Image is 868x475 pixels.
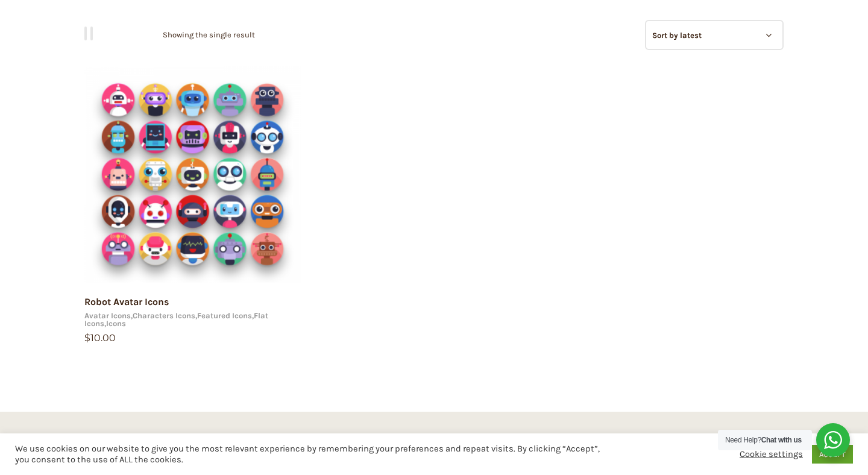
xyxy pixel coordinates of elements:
[84,332,116,344] bdi: 10.00
[812,445,853,464] a: ACCEPT
[84,332,90,344] span: $
[725,436,802,444] span: Need Help?
[133,311,195,320] a: Characters Icons
[15,444,602,465] div: We use cookies on our website to give you the most relevant experience by remembering your prefer...
[106,319,126,328] a: Icons
[163,20,255,50] p: Showing the single result
[84,311,268,328] a: Flat Icons
[84,312,301,327] div: , , , ,
[197,311,252,320] a: Featured Icons
[84,296,169,307] a: Robot Avatar Icons
[84,311,131,320] a: Avatar Icons
[740,449,803,460] a: Cookie settings
[761,436,802,444] strong: Chat with us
